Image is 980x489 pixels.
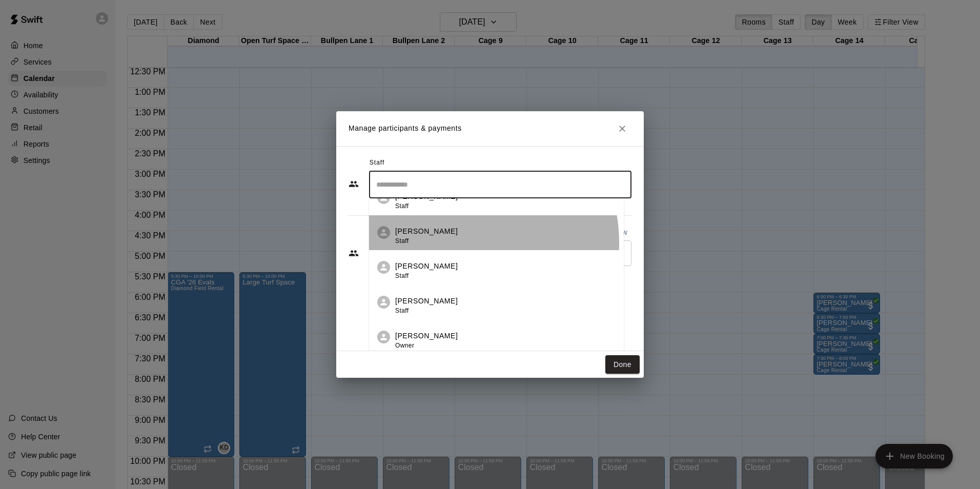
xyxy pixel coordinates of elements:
[395,342,414,349] span: Owner
[377,296,390,309] div: Austin Hinkle
[377,331,390,343] div: Keith Daly
[395,261,458,272] p: [PERSON_NAME]
[369,171,631,198] div: Search staff
[349,123,462,134] p: Manage participants & payments
[605,355,640,374] button: Done
[395,296,458,307] p: [PERSON_NAME]
[349,248,359,258] svg: Customers
[613,119,631,138] button: Close
[395,226,458,237] p: [PERSON_NAME]
[377,261,390,274] div: Chris Landis
[349,179,359,189] svg: Staff
[395,237,409,244] span: Staff
[370,155,384,171] span: Staff
[395,202,409,210] span: Staff
[395,272,409,279] span: Staff
[395,307,409,314] span: Staff
[377,226,390,239] div: Ashley Gardner
[395,331,458,341] p: [PERSON_NAME]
